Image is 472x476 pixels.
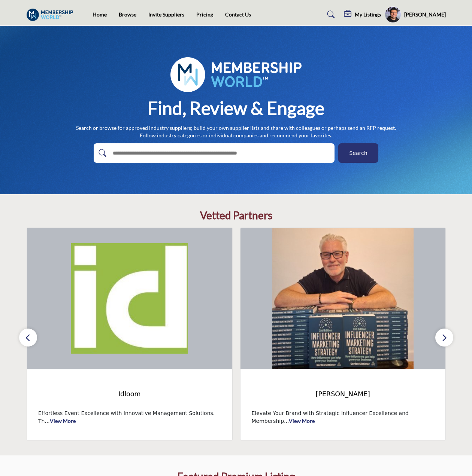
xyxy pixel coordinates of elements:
img: Site Logo [27,9,77,21]
a: Pricing [196,11,213,18]
img: image [170,57,302,92]
a: View More [289,418,315,424]
p: Search or browse for approved industry suppliers; build your own supplier lists and share with co... [76,124,396,139]
a: [PERSON_NAME] [252,384,435,404]
a: Invite Suppliers [148,11,184,18]
span: [PERSON_NAME] [252,389,435,399]
img: Idloom [27,228,232,369]
h1: Find, Review & Engage [148,97,324,120]
div: My Listings [344,10,381,19]
h2: Vetted Partners [200,209,272,222]
p: Effortless Event Excellence with Innovative Management Solutions. Th... [38,409,221,425]
a: Contact Us [225,11,251,18]
h5: [PERSON_NAME] [404,11,446,18]
a: Search [320,9,340,21]
span: Idloom [38,389,221,399]
a: View More [50,418,76,424]
button: Search [338,143,378,163]
p: Elevate Your Brand with Strategic Influencer Excellence and Membership... [252,409,435,425]
a: Home [93,11,107,18]
span: Search [349,149,367,157]
h5: My Listings [355,11,381,18]
span: Gordon Glenister [252,384,435,404]
img: Gordon Glenister [240,228,446,369]
a: Browse [119,11,136,18]
a: Idloom [38,384,221,404]
button: Show hide supplier dropdown [385,6,401,23]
